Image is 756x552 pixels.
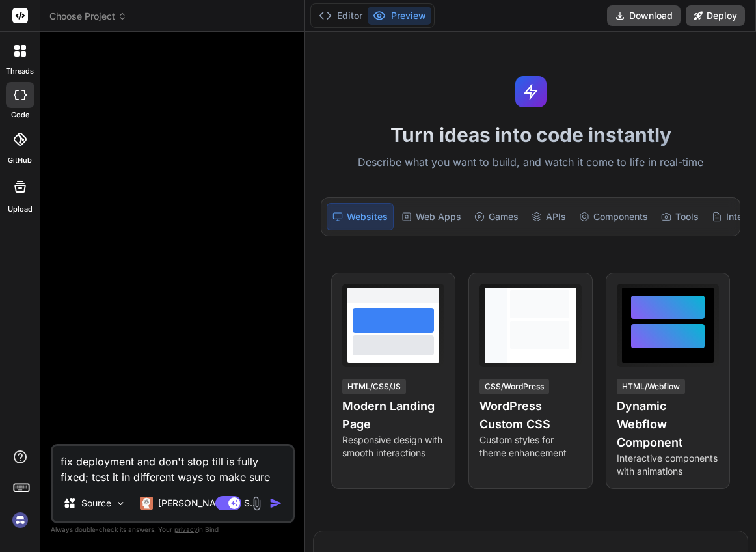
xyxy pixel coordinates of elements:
[115,498,126,509] img: Pick Models
[342,379,406,394] div: HTML/CSS/JS
[314,7,368,25] button: Editor
[158,497,255,510] p: [PERSON_NAME] 4 S..
[313,123,748,146] h1: Turn ideas into code instantly
[53,446,293,485] textarea: fix deployment and don't stop till is fully fixed; test it in different ways to make sure
[49,10,127,23] span: Choose Project
[656,203,704,230] div: Tools
[6,66,34,77] label: threads
[479,379,549,394] div: CSS/WordPress
[469,203,524,230] div: Games
[9,509,31,531] img: signin
[479,434,582,460] p: Custom styles for theme enhancement
[396,203,466,230] div: Web Apps
[8,204,33,215] label: Upload
[342,434,444,460] p: Responsive design with smooth interactions
[327,203,394,230] div: Websites
[140,497,153,510] img: Claude 4 Sonnet
[269,497,282,510] img: icon
[607,5,681,26] button: Download
[81,497,111,510] p: Source
[174,525,198,533] span: privacy
[342,397,444,434] h4: Modern Landing Page
[8,155,32,166] label: GitHub
[313,154,748,171] p: Describe what you want to build, and watch it come to life in real-time
[617,452,719,478] p: Interactive components with animations
[51,523,295,536] p: Always double-check its answers. Your in Bind
[686,5,745,26] button: Deploy
[249,496,264,511] img: attachment
[526,203,571,230] div: APIs
[617,379,685,394] div: HTML/Webflow
[479,397,582,434] h4: WordPress Custom CSS
[11,109,29,120] label: code
[368,7,431,25] button: Preview
[617,397,719,452] h4: Dynamic Webflow Component
[574,203,653,230] div: Components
